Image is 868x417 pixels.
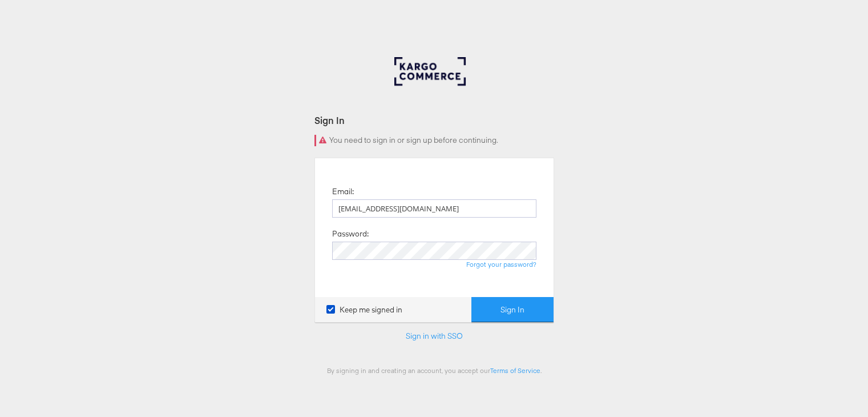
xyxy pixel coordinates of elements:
[332,199,536,218] input: Email
[332,186,354,197] label: Email:
[490,366,540,375] a: Terms of Service
[326,304,402,315] label: Keep me signed in
[406,331,463,341] a: Sign in with SSO
[314,135,554,146] div: You need to sign in or sign up before continuing.
[332,228,369,239] label: Password:
[466,260,536,268] a: Forgot your password?
[314,114,554,127] div: Sign In
[471,297,554,323] button: Sign In
[314,366,554,375] div: By signing in and creating an account, you accept our .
